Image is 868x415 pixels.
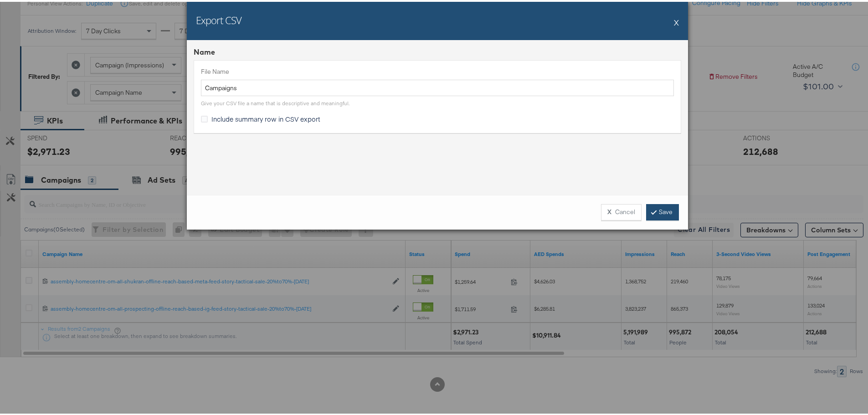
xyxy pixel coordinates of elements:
[201,98,349,105] div: Give your CSV file a name that is descriptive and meaningful.
[211,113,320,122] span: Include summary row in CSV export
[194,45,681,56] div: Name
[196,11,241,25] h2: Export CSV
[674,11,679,30] button: X
[646,202,679,219] a: Save
[607,206,611,215] strong: X
[201,66,674,74] label: File Name
[601,202,642,219] button: XCancel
